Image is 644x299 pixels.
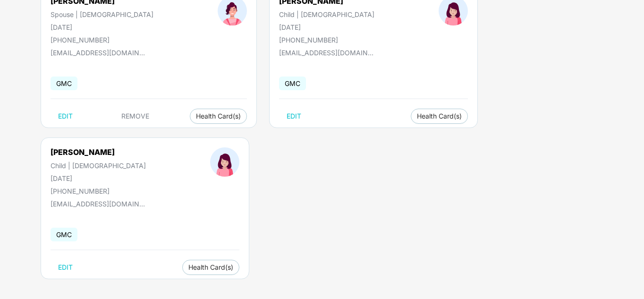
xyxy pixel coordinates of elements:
[51,77,77,90] span: GMC
[279,10,374,18] div: Child | [DEMOGRAPHIC_DATA]
[58,112,73,120] span: EDIT
[51,49,145,57] div: [EMAIL_ADDRESS][DOMAIN_NAME]
[287,112,301,120] span: EDIT
[51,109,80,124] button: EDIT
[51,36,153,44] div: [PHONE_NUMBER]
[196,114,241,119] span: Health Card(s)
[190,109,247,124] button: Health Card(s)
[279,109,309,124] button: EDIT
[279,49,373,57] div: [EMAIL_ADDRESS][DOMAIN_NAME]
[51,228,77,241] span: GMC
[417,114,462,119] span: Health Card(s)
[58,264,73,271] span: EDIT
[210,147,239,177] img: profileImage
[51,187,146,195] div: [PHONE_NUMBER]
[121,112,149,120] span: REMOVE
[279,36,374,44] div: [PHONE_NUMBER]
[51,200,145,208] div: [EMAIL_ADDRESS][DOMAIN_NAME]
[182,260,239,275] button: Health Card(s)
[51,147,146,157] div: [PERSON_NAME]
[51,260,80,275] button: EDIT
[51,162,146,170] div: Child | [DEMOGRAPHIC_DATA]
[279,77,306,90] span: GMC
[51,10,153,18] div: Spouse | [DEMOGRAPHIC_DATA]
[114,109,157,124] button: REMOVE
[279,23,374,31] div: [DATE]
[51,174,146,182] div: [DATE]
[51,23,153,31] div: [DATE]
[411,109,468,124] button: Health Card(s)
[188,265,233,270] span: Health Card(s)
